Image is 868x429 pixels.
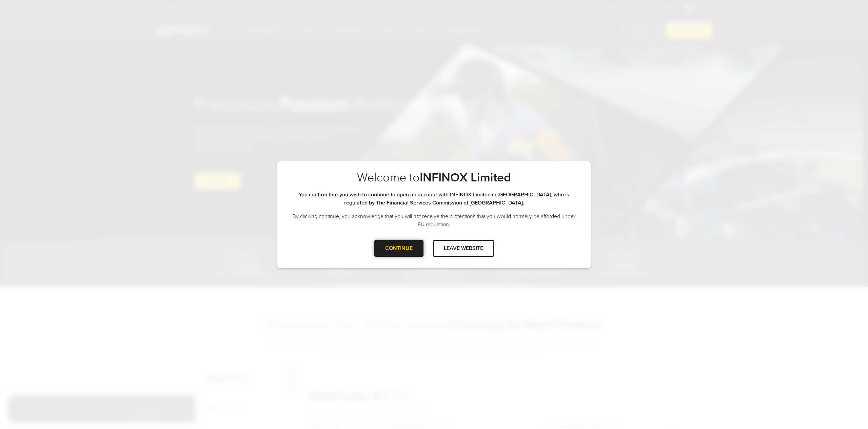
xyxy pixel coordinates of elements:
div: LEAVE WEBSITE [433,240,494,257]
strong: You confirm that you wish to continue to open an account with INFINOX Limited in [GEOGRAPHIC_DATA... [299,191,569,206]
div: CONTINUE [374,240,423,257]
p: Welcome to [291,170,577,185]
p: By clicking continue, you acknowledge that you will not receive the protections that you would no... [291,212,577,229]
strong: INFINOX Limited [420,170,511,185]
